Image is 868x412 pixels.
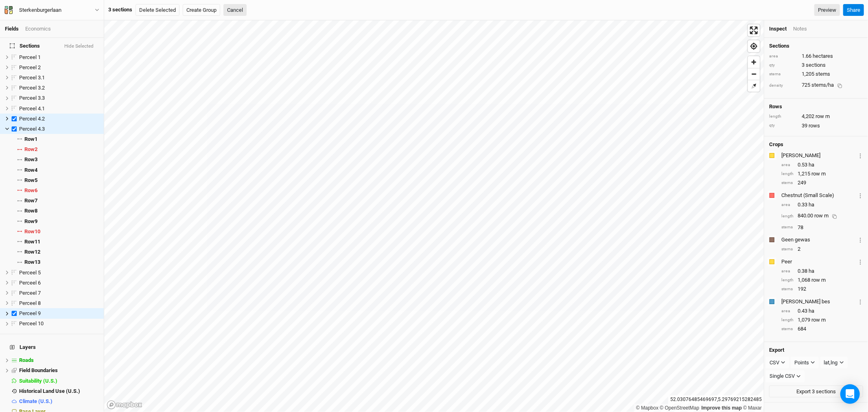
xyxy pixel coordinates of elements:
a: Maxar [743,405,762,411]
span: ha [809,307,814,315]
a: Mapbox [636,405,658,411]
div: Perceel 5 [19,270,99,276]
button: Enter fullscreen [748,24,760,36]
span: rows [809,122,820,129]
div: Economics [25,25,51,33]
canvas: Map [104,20,764,412]
button: Sterkenburgerlaan [4,6,100,15]
div: Perceel 9 [19,310,99,317]
button: Share [843,4,864,16]
div: qty [769,62,798,68]
span: Field Boundaries [19,367,58,373]
span: Historical Land Use (U.S.) [19,388,80,394]
button: Copy [829,210,841,222]
span: Row 10 [24,228,40,235]
span: ha [809,161,814,169]
div: Suitability (U.S.) [19,378,99,384]
div: 684 [781,325,863,333]
div: Geen gewas [781,236,856,243]
div: length [781,277,794,283]
div: lat,lng [824,359,838,367]
div: length [769,114,798,120]
span: Row 5 [24,177,37,184]
span: Row 11 [24,239,40,245]
div: area [781,162,794,168]
div: area [781,202,794,208]
a: OpenStreetMap [660,405,700,411]
h4: Layers [5,339,99,355]
span: row m [814,213,829,219]
button: Create Group [183,4,220,16]
span: hectares [813,53,833,60]
div: area [769,53,798,59]
div: 78 [781,224,863,231]
span: Row 3 [24,156,37,163]
div: 0.53 [781,161,863,169]
a: Fields [5,26,19,32]
div: Field Boundaries [19,367,99,374]
span: Row 7 [24,197,37,204]
div: Sterkenburgerlaan [19,6,61,14]
span: Perceel 1 [19,54,41,60]
button: Export 3 sections [769,386,863,398]
span: Perceel 3.3 [19,95,45,101]
div: qty [769,123,798,129]
span: Perceel 4.1 [19,105,45,112]
span: ha [809,267,814,275]
span: Row 1 [24,136,37,142]
span: Perceel 7 [19,290,41,296]
div: 1.66 [769,53,863,60]
span: Perceel 4.3 [19,126,45,132]
span: Reset bearing to north [746,78,762,94]
span: row m [811,170,826,178]
div: 0.33 [781,201,863,208]
div: Perceel 1 [19,54,99,61]
a: Mapbox logo [107,400,142,410]
button: Zoom in [748,56,760,68]
span: Perceel 9 [19,310,41,316]
span: sections [806,61,826,69]
span: ha [809,201,814,208]
div: 3 [769,61,863,69]
div: Perceel 3.3 [19,95,99,101]
div: 1,205 [769,70,863,78]
button: Crop Usage [858,191,863,200]
button: Crop Usage [858,235,863,245]
span: Climate (U.S.) [19,398,52,404]
span: Row 13 [24,259,40,265]
div: Climate (U.S.) [19,398,99,405]
span: stems/ha [811,82,834,88]
button: Cancel [223,4,247,16]
div: Zwart bes [781,298,856,305]
div: CSV [770,359,779,367]
div: Appel [781,152,856,159]
button: Hide Selected [64,44,94,49]
div: Single CSV [770,372,795,380]
a: Preview [814,4,840,16]
span: Perceel 8 [19,300,41,306]
div: Perceel 4.3 [19,126,99,132]
div: Perceel 4.2 [19,116,99,122]
div: Perceel 10 [19,320,99,327]
button: Single CSV [766,370,805,382]
div: stems [781,326,794,332]
div: stems [781,224,794,230]
div: density [769,83,798,89]
div: Perceel 3.2 [19,85,99,91]
div: 192 [781,285,863,293]
button: Points [791,357,819,369]
a: Improve this map [702,405,742,411]
span: Perceel 5 [19,270,41,276]
span: row m [816,113,830,120]
span: Row 6 [24,187,37,194]
div: stems [769,71,798,77]
span: Row 9 [24,218,37,225]
h4: Sections [769,43,863,49]
div: 249 [781,179,863,186]
div: area [781,268,794,274]
div: Perceel 2 [19,64,99,71]
div: Chestnut (Small Scale) [781,192,856,199]
div: Inspect [769,25,787,33]
div: 840.00 [798,210,841,222]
